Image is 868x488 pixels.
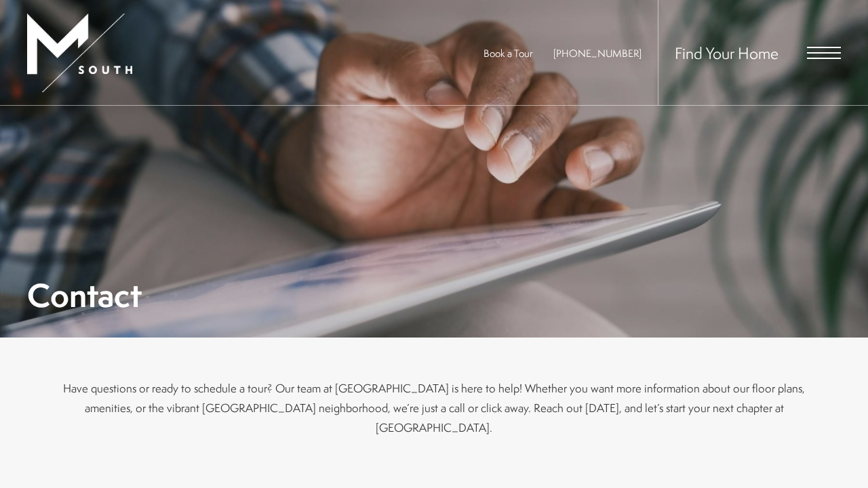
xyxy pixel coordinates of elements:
a: Book a Tour [484,46,533,60]
button: Open Menu [807,47,841,59]
p: Have questions or ready to schedule a tour? Our team at [GEOGRAPHIC_DATA] is here to help! Whethe... [61,378,807,437]
h1: Contact [27,280,142,310]
img: MSouth [27,14,132,92]
span: [PHONE_NUMBER] [553,46,642,60]
a: Call Us at 813-570-8014 [553,46,642,60]
a: Find Your Home [675,42,778,64]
